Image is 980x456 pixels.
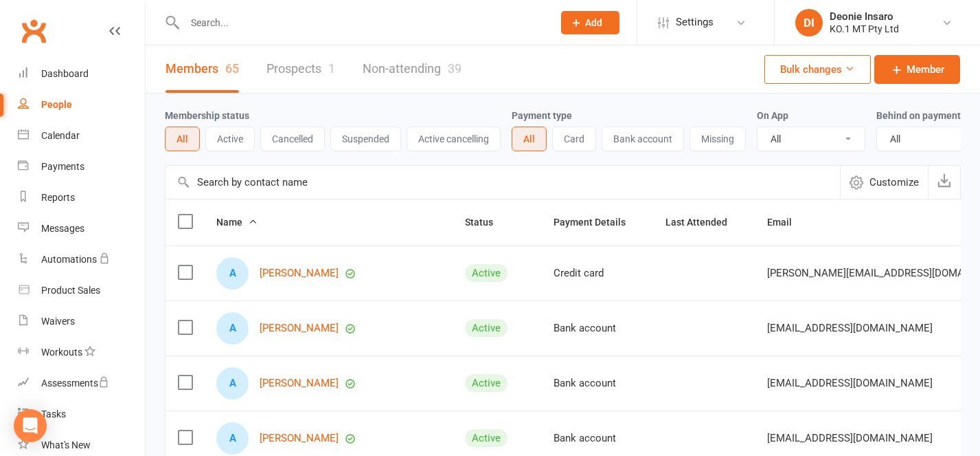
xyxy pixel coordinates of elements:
a: Member [874,55,960,84]
div: 65 [225,61,239,76]
div: Bank account [554,433,641,444]
a: Product Sales [18,275,145,306]
span: Member [907,61,944,78]
span: [EMAIL_ADDRESS][DOMAIN_NAME] [767,315,933,341]
button: Email [767,214,807,230]
a: Dashboard [18,58,145,89]
div: Active [465,374,508,392]
span: Last Attended [665,217,742,228]
div: ANDY [216,367,249,400]
span: Customize [869,174,919,191]
div: Anthony [216,422,249,455]
a: Calendar [18,120,145,151]
div: Active [465,429,508,447]
button: Bank account [602,127,684,151]
div: What's New [41,439,91,450]
span: Payment Details [554,217,641,228]
div: Assessments [41,378,109,389]
div: People [41,99,72,110]
a: Automations [18,244,145,275]
button: Bulk changes [764,55,871,84]
div: Dashboard [41,68,89,79]
a: [PERSON_NAME] [260,323,339,334]
div: 39 [448,61,461,76]
button: All [512,127,547,151]
a: Members65 [166,45,239,93]
div: Waivers [41,316,75,327]
button: Active cancelling [407,127,501,151]
a: Prospects1 [266,45,335,93]
label: Membership status [165,110,249,121]
button: Cancelled [260,127,325,151]
input: Search by contact name [166,166,840,199]
label: Behind on payments? [876,110,970,121]
span: Add [585,17,602,28]
button: Card [552,127,596,151]
button: Payment Details [554,214,641,230]
a: Messages [18,213,145,244]
button: Last Attended [665,214,742,230]
div: Deonie Insaro [830,10,899,23]
span: Status [465,217,508,228]
button: Suspended [330,127,401,151]
span: [EMAIL_ADDRESS][DOMAIN_NAME] [767,370,933,396]
button: Customize [840,166,928,199]
a: [PERSON_NAME] [260,433,339,444]
button: Status [465,214,508,230]
div: Aidan [216,312,249,345]
a: [PERSON_NAME] [260,378,339,389]
button: All [165,127,200,151]
button: Name [216,214,258,230]
div: Active [465,319,508,337]
a: Non-attending39 [363,45,461,93]
div: 1 [328,61,335,76]
div: Messages [41,223,84,234]
input: Search... [181,13,543,32]
a: Reports [18,182,145,213]
div: Active [465,264,508,282]
span: Settings [676,7,714,38]
div: Credit card [554,268,641,279]
span: Email [767,217,807,228]
div: DI [795,9,823,36]
a: Tasks [18,399,145,430]
div: KO.1 MT Pty Ltd [830,23,899,35]
a: Waivers [18,306,145,337]
a: Workouts [18,337,145,368]
a: Clubworx [16,14,51,48]
button: Active [205,127,255,151]
a: Payments [18,151,145,182]
label: Payment type [512,110,572,121]
div: Bank account [554,323,641,334]
div: Product Sales [41,285,100,296]
div: Calendar [41,130,80,141]
button: Add [561,11,619,34]
div: Automations [41,254,97,265]
a: [PERSON_NAME] [260,268,339,279]
a: People [18,89,145,120]
div: Tasks [41,409,66,420]
div: Aaron [216,257,249,290]
span: [EMAIL_ADDRESS][DOMAIN_NAME] [767,425,933,451]
div: Payments [41,161,84,172]
div: Bank account [554,378,641,389]
div: Reports [41,192,75,203]
div: Workouts [41,347,82,358]
a: Assessments [18,368,145,399]
button: Missing [690,127,746,151]
label: On App [757,110,788,121]
span: Name [216,217,258,228]
div: Open Intercom Messenger [14,409,47,442]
